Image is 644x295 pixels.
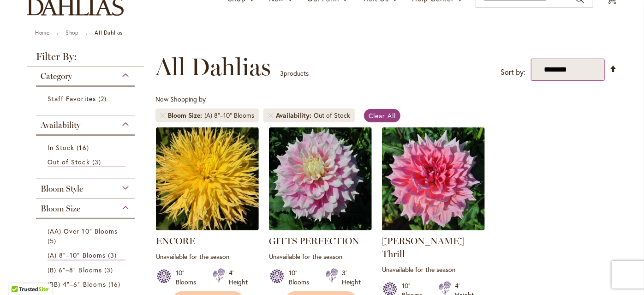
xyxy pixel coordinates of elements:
[41,184,83,194] span: Bloom Style
[48,279,125,289] a: (BB) 4"–6" Blooms 16
[156,235,195,247] a: ENCORE
[48,94,96,103] span: Staff Favorites
[48,157,90,166] span: Out of Stock
[382,265,485,274] p: Unavailable for the season
[289,268,315,287] div: 10" Blooms
[48,265,125,275] a: (B) 6"–8" Blooms 3
[269,235,359,247] a: GITTS PERFECTION
[104,265,115,275] span: 3
[269,127,372,230] img: GITTS PERFECTION
[48,250,125,260] a: (A) 8"–10" Blooms 3
[48,227,118,235] span: (AA) Over 10" Blooms
[280,66,309,81] p: products
[48,226,125,246] a: (AA) Over 10" Blooms 5
[276,111,314,120] span: Availability
[77,143,91,152] span: 16
[382,223,485,232] a: Otto's Thrill
[342,268,361,287] div: 3' Height
[48,94,125,103] a: Staff Favorites
[168,111,204,120] span: Bloom Size
[382,235,464,259] a: [PERSON_NAME] Thrill
[156,223,259,232] a: ENCORE
[204,111,254,120] div: (A) 8"–10" Blooms
[35,29,49,36] a: Home
[98,94,109,103] span: 2
[160,113,166,118] a: Remove Bloom Size (A) 8"–10" Blooms
[501,64,525,81] label: Sort by:
[92,157,103,167] span: 3
[156,252,259,261] p: Unavailable for the season
[7,262,33,288] iframe: Launch Accessibility Center
[382,127,485,230] img: Otto's Thrill
[176,268,202,287] div: 10" Blooms
[156,127,259,230] img: ENCORE
[280,69,284,78] span: 3
[48,265,102,274] span: (B) 6"–8" Blooms
[269,252,372,261] p: Unavailable for the season
[41,204,80,214] span: Bloom Size
[27,52,144,66] strong: Filter By:
[269,223,372,232] a: GITTS PERFECTION
[48,280,106,289] span: (BB) 4"–6" Blooms
[48,251,106,259] span: (A) 8"–10" Blooms
[48,236,59,246] span: 5
[48,143,125,152] a: In Stock 16
[155,95,206,103] span: Now Shopping by
[155,53,271,81] span: All Dahlias
[268,113,274,118] a: Remove Availability Out of Stock
[66,29,78,36] a: Shop
[48,157,125,167] a: Out of Stock 3
[108,279,123,289] span: 16
[369,111,396,120] span: Clear All
[41,71,72,81] span: Category
[364,109,400,122] a: Clear All
[108,250,119,260] span: 3
[41,120,80,130] span: Availability
[314,111,350,120] div: Out of Stock
[229,268,248,287] div: 4' Height
[48,143,74,152] span: In Stock
[95,29,123,36] strong: All Dahlias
